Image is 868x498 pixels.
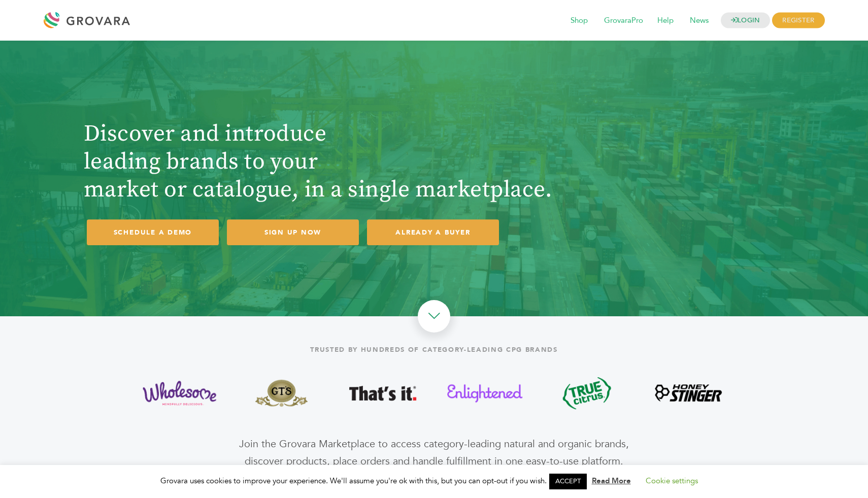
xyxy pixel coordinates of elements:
span: GrovaraPro [597,11,650,30]
div: Trusted by hundreds of category-leading CPG brands [79,341,789,359]
a: SIGN UP NOW [227,219,359,245]
div: Join the Grovara Marketplace to access category-leading natural and organic brands, discover prod... [239,436,629,470]
span: News [683,11,716,30]
a: SCHEDULE A DEMO [87,219,219,245]
a: Cookie settings [646,476,698,486]
a: ALREADY A BUYER [367,219,499,245]
span: REGISTER [772,13,824,28]
a: Shop [563,15,595,26]
a: LOGIN [721,13,771,28]
span: Grovara uses cookies to improve your experience. We'll assume you're ok with this, but you can op... [160,476,708,486]
h1: Discover and introduce leading brands to your market or catalogue, in a single marketplace. [84,120,607,204]
a: Read More [592,476,631,486]
a: News [683,15,716,26]
a: ACCEPT [549,474,587,489]
span: Shop [563,11,595,30]
a: GrovaraPro [597,15,650,26]
a: Help [650,15,681,26]
span: Help [650,11,681,30]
